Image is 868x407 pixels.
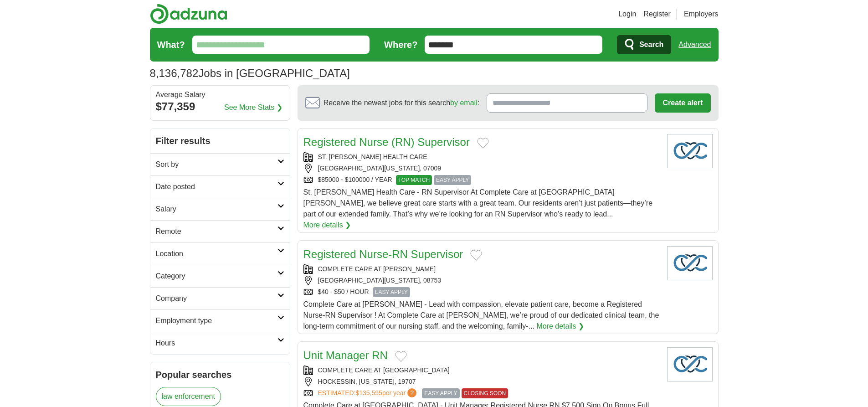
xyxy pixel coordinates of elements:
[224,102,282,113] a: See More Stats ❯
[150,65,199,82] span: 8,136,782
[156,338,277,349] h2: Hours
[150,287,290,309] a: Company
[303,248,463,260] a: Registered Nurse-RN Supervisor
[639,36,663,54] span: Search
[470,250,482,261] button: Add to favorite jobs
[156,248,277,259] h2: Location
[655,93,710,113] button: Create alert
[303,377,660,386] div: HOCKESSIN, [US_STATE], 19707
[536,321,584,332] a: More details ❯
[150,309,290,332] a: Employment type
[303,287,660,297] div: $40 - $50 / HOUR
[156,271,277,282] h2: Category
[150,242,290,265] a: Location
[407,388,416,397] span: ?
[303,264,660,274] div: COMPLETE CARE AT [PERSON_NAME]
[150,67,350,79] h1: Jobs in [GEOGRAPHIC_DATA]
[150,332,290,354] a: Hours
[156,293,277,304] h2: Company
[303,366,660,375] div: COMPLETE CARE AT [GEOGRAPHIC_DATA]
[150,129,290,153] h2: Filter results
[684,9,719,20] a: Employers
[157,38,185,52] label: What?
[303,220,351,231] a: More details ❯
[643,9,671,20] a: Register
[617,35,671,54] button: Search
[150,265,290,287] a: Category
[667,246,713,280] img: Company logo
[303,136,470,148] a: Registered Nurse (RN) Supervisor
[303,300,659,330] span: Complete Care at [PERSON_NAME] - Lead with compassion, elevate patient care, become a Registered ...
[477,138,489,149] button: Add to favorite jobs
[384,38,417,52] label: Where?
[667,347,713,381] img: Company logo
[150,198,290,220] a: Salary
[355,389,382,397] span: $135,595
[303,164,660,173] div: [GEOGRAPHIC_DATA][US_STATE], 07009
[303,175,660,185] div: $85000 - $100000 / YEAR
[156,368,284,381] h2: Popular searches
[462,388,508,398] span: CLOSING SOON
[303,152,660,162] div: ST. [PERSON_NAME] HEALTH CARE
[150,220,290,242] a: Remote
[156,226,277,237] h2: Remote
[434,175,471,185] span: EASY APPLY
[150,175,290,198] a: Date posted
[667,134,713,168] img: Company logo
[324,98,479,108] span: Receive the newest jobs for this search :
[396,175,432,185] span: TOP MATCH
[156,181,277,192] h2: Date posted
[618,9,636,20] a: Login
[156,91,284,98] div: Average Salary
[373,287,410,297] span: EASY APPLY
[150,4,227,24] img: Adzuna logo
[678,36,711,54] a: Advanced
[422,388,459,398] span: EASY APPLY
[156,98,284,115] div: $77,359
[150,153,290,175] a: Sort by
[318,388,419,398] a: ESTIMATED:$135,595per year?
[156,204,277,215] h2: Salary
[156,159,277,170] h2: Sort by
[303,349,388,361] a: Unit Manager RN
[156,387,221,406] a: law enforcement
[450,99,478,107] a: by email
[156,315,277,326] h2: Employment type
[395,351,407,362] button: Add to favorite jobs
[303,276,660,285] div: [GEOGRAPHIC_DATA][US_STATE], 08753
[303,188,653,218] span: St. [PERSON_NAME] Health Care - RN Supervisor At Complete Care at [GEOGRAPHIC_DATA][PERSON_NAME],...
